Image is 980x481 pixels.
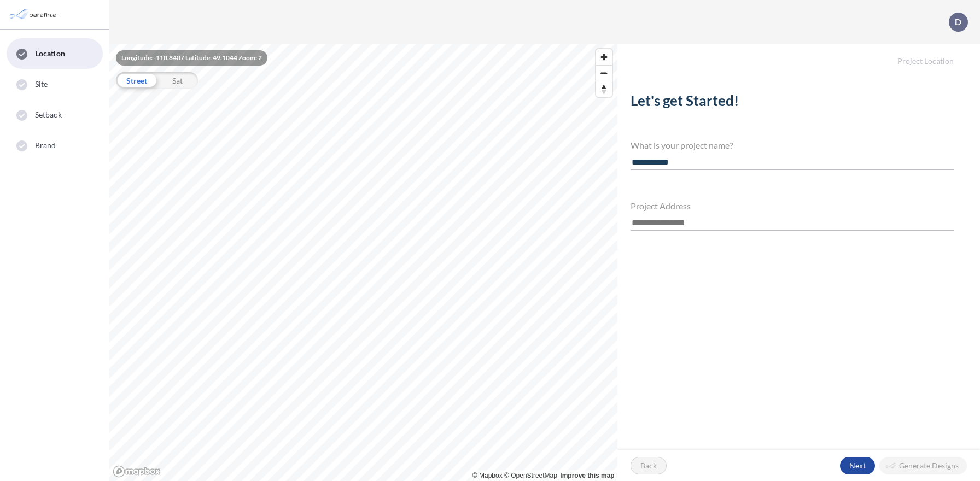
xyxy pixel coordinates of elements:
a: OpenStreetMap [504,472,557,479]
span: Zoom out [596,66,612,81]
button: Reset bearing to north [596,81,612,97]
span: Location [35,48,65,59]
h4: Project Address [631,201,954,211]
button: Zoom out [596,65,612,81]
h4: What is your project name? [631,140,954,150]
a: Improve this map [560,472,614,479]
button: Next [840,457,875,474]
span: Setback [35,109,62,120]
h5: Project Location [617,44,980,66]
button: Zoom in [596,49,612,65]
img: Parafin [8,4,61,25]
p: Next [849,460,866,471]
span: Brand [35,140,56,151]
canvas: Map [109,44,617,481]
a: Mapbox homepage [113,465,161,478]
div: Longitude: -110.8407 Latitude: 49.1044 Zoom: 2 [116,50,267,66]
div: Street [116,72,157,89]
h2: Let's get Started! [631,92,954,114]
a: Mapbox [472,472,503,479]
div: Sat [157,72,198,89]
p: D [955,17,961,27]
span: Site [35,79,48,90]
